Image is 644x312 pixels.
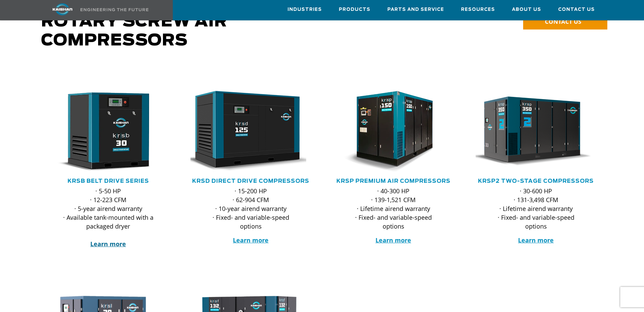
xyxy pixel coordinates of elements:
img: krsb30 [43,91,164,172]
div: krsp350 [476,91,596,172]
img: kaishan logo [37,3,88,15]
img: Engineering the future [80,8,148,11]
div: krsp150 [333,91,454,172]
a: KRSP2 Two-Stage Compressors [478,178,594,184]
a: Learn more [90,240,126,248]
a: Contact Us [558,0,595,19]
p: · 30-600 HP · 131-3,498 CFM · Lifetime airend warranty · Fixed- and variable-speed options [489,187,583,231]
a: Industries [288,0,322,19]
a: Products [339,0,370,19]
span: Contact Us [558,6,595,14]
img: krsd125 [185,91,306,172]
a: KRSB Belt Drive Series [68,178,149,184]
a: KRSP Premium Air Compressors [336,178,450,184]
span: CONTACT US [545,18,581,25]
a: Learn more [518,236,554,244]
a: Learn more [233,236,269,244]
span: Products [339,6,370,14]
span: Parts and Service [387,6,444,14]
span: Industries [288,6,322,14]
a: About Us [512,0,541,19]
span: About Us [512,6,541,14]
p: · 5-50 HP · 12-223 CFM · 5-year airend warranty · Available tank-mounted with a packaged dryer [61,187,155,248]
img: krsp150 [328,91,449,172]
div: krsb30 [48,91,169,172]
span: Resources [461,6,495,14]
a: Learn more [375,236,411,244]
div: krsd125 [190,91,311,172]
a: Parts and Service [387,0,444,19]
a: Resources [461,0,495,19]
p: · 15-200 HP · 62-904 CFM · 10-year airend warranty · Fixed- and variable-speed options [204,187,298,231]
p: · 40-300 HP · 139-1,521 CFM · Lifetime airend warranty · Fixed- and variable-speed options [347,187,440,231]
a: KRSD Direct Drive Compressors [192,178,309,184]
a: CONTACT US [523,14,607,30]
img: krsp350 [471,91,591,172]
